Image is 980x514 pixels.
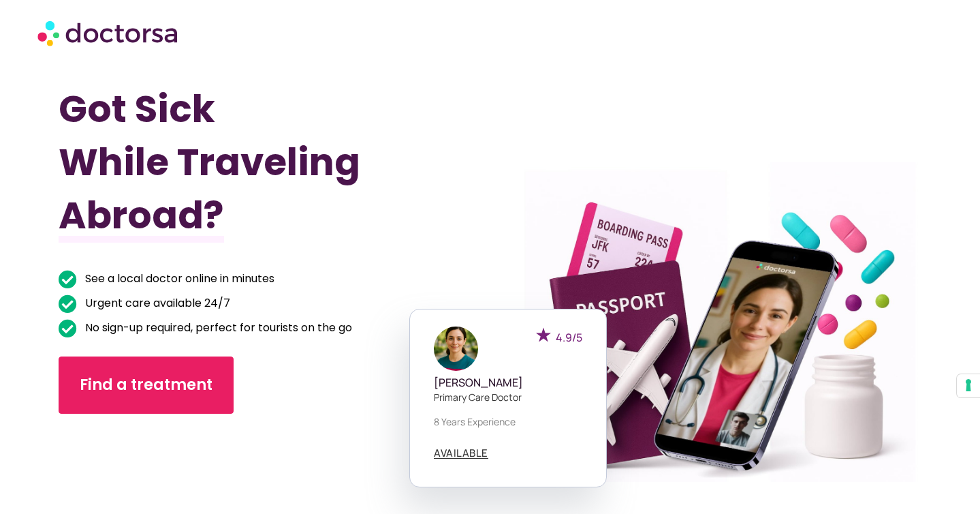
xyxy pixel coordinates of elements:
a: Find a treatment [59,357,234,414]
span: No sign-up required, perfect for tourists on the go [82,318,352,337]
h1: Got Sick While Traveling Abroad? [59,82,425,242]
span: AVAILABLE [434,448,488,458]
h5: [PERSON_NAME] [434,376,582,389]
button: Your consent preferences for tracking technologies [957,374,980,397]
span: Urgent care available 24/7 [82,294,230,313]
span: See a local doctor online in minutes [82,269,274,288]
p: Primary care doctor [434,390,582,404]
a: AVAILABLE [434,448,488,459]
span: 4.9/5 [556,330,582,345]
p: 8 years experience [434,414,582,429]
span: Find a treatment [80,374,212,396]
